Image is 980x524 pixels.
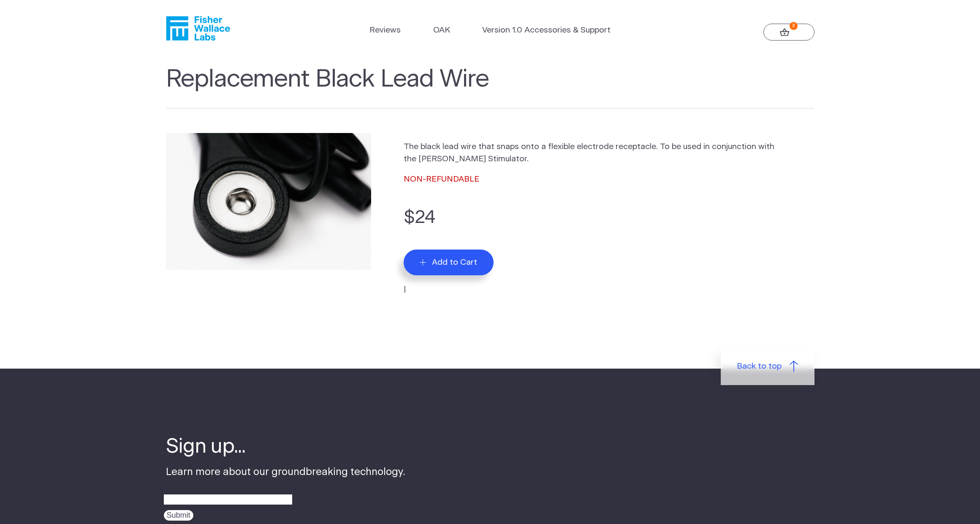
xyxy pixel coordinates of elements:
[164,510,193,521] input: Submit
[763,24,814,41] a: 2
[166,133,371,270] img: Replacement Black Lead Wire
[166,434,405,461] h4: Sign up...
[166,65,814,109] h1: Replacement Black Lead Wire
[482,24,611,37] a: Version 1.0 Accessories & Support
[432,258,477,267] span: Add to Cart
[404,204,814,231] p: $24
[404,141,777,166] p: The black lead wire that snaps onto a flexible electrode receptacle. To be used in conjunction wi...
[433,24,450,37] a: OAK
[790,22,798,30] strong: 2
[404,204,814,296] form: |
[404,250,494,275] button: Add to Cart
[404,175,479,183] span: NON-REFUNDABLE
[166,16,230,41] a: Fisher Wallace
[737,361,782,373] span: Back to top
[721,348,814,385] a: Back to top
[369,24,401,37] a: Reviews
